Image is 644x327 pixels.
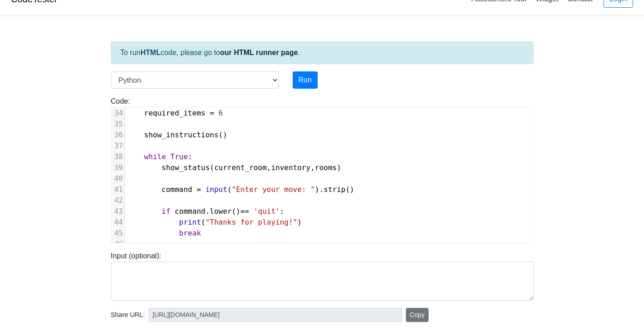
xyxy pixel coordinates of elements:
div: Input (optional): [104,251,540,301]
span: = [197,185,201,194]
div: 44 [111,217,125,228]
span: . () : [127,207,285,216]
span: rooms [315,163,337,172]
span: inventory [271,163,310,172]
span: show_instructions [144,131,219,139]
div: 46 [111,239,125,250]
div: 42 [111,195,125,206]
span: show_status [162,163,210,172]
div: 37 [111,141,125,151]
div: 43 [111,206,125,217]
span: "Thanks for playing!" [205,218,297,226]
button: Copy [406,308,429,322]
div: 35 [111,119,125,130]
span: = [210,109,215,117]
span: 'quit' [254,207,280,216]
div: Code: [104,96,540,243]
div: 38 [111,151,125,162]
span: break [179,229,201,237]
span: ( , , ) [127,163,341,172]
span: == [240,207,249,216]
span: command [175,207,205,216]
span: True [170,152,188,161]
span: print [179,218,201,226]
div: 41 [111,184,125,195]
strong: HTML [140,49,160,56]
span: () [127,131,228,139]
span: ( ) [127,218,302,226]
div: 40 [111,173,125,184]
span: required_items [144,109,205,117]
span: lower [210,207,232,216]
span: command [162,185,192,194]
button: Run [293,71,318,89]
div: To run code, please go to . [111,41,534,64]
span: input [205,185,227,194]
span: 6 [219,109,223,117]
div: 39 [111,162,125,173]
input: No share available yet [149,308,402,322]
span: "Enter your move: " [232,185,315,194]
span: ( ). () [127,185,354,194]
a: our HTML runner page [220,49,298,56]
div: 45 [111,228,125,239]
span: : [127,152,193,161]
span: Share URL: [111,310,145,320]
span: strip [324,185,345,194]
span: while [144,152,166,161]
div: 34 [111,108,125,119]
span: if [162,207,170,216]
span: current_room [214,163,267,172]
div: 36 [111,130,125,141]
